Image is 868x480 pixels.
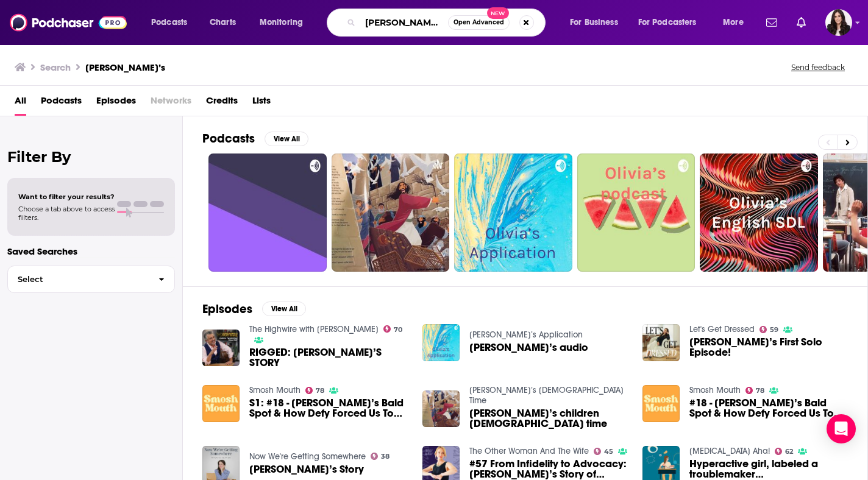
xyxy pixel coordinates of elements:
a: Olivia’s Application [469,330,583,340]
span: RIGGED: [PERSON_NAME]’S STORY [249,347,408,368]
a: Olivia’s Bible Time [469,385,624,406]
button: View All [265,132,308,146]
span: S1: #18 - [PERSON_NAME]’s Bald Spot & How Defy Forced Us To Be Friends [249,398,408,418]
a: #18 - Olivia’s Bald Spot & How Defy Forced Us To Be Friends [689,398,848,418]
img: Podchaser - Follow, Share and Rate Podcasts [10,11,127,34]
span: Podcasts [41,91,82,116]
a: Let's Get Dressed [689,324,755,334]
a: ADHD Aha! [689,446,770,456]
a: The Other Woman And The Wife [469,446,589,456]
button: open menu [251,13,319,32]
a: 70 [383,325,403,333]
a: Olivia’s children Bible time [469,408,628,429]
span: Open Advanced [454,19,504,26]
span: Choose a tab above to access filters. [18,205,115,222]
a: Now We're Getting Somewhere [249,451,366,462]
a: S1: #18 - Olivia’s Bald Spot & How Defy Forced Us To Be Friends [249,398,408,418]
span: [PERSON_NAME]’s Story [249,464,364,475]
button: open menu [561,13,633,32]
a: Hyperactive girl, labeled a troublemaker (Olivia’s story) [689,459,848,479]
h3: [PERSON_NAME]’s [85,62,165,73]
span: Logged in as RebeccaShapiro [825,9,852,36]
span: 59 [770,327,778,333]
h3: Search [40,62,71,73]
img: User Profile [825,9,852,36]
a: Show notifications dropdown [761,12,782,33]
p: Saved Searches [7,245,175,257]
img: Olivia’s First Solo Episode! [642,324,680,361]
a: Smosh Mouth [689,385,741,395]
button: Select [7,266,175,293]
a: Olivia’s audio [469,342,588,353]
span: Podcasts [151,14,187,31]
a: 62 [775,448,794,455]
a: RIGGED: OLIVIA’S STORY [249,347,408,368]
a: EpisodesView All [202,302,306,317]
img: Olivia’s audio [422,324,460,361]
span: Monitoring [260,14,303,31]
span: For Business [570,14,618,31]
a: 78 [745,387,765,394]
img: #18 - Olivia’s Bald Spot & How Defy Forced Us To Be Friends [642,385,680,422]
a: PodcastsView All [202,131,308,146]
span: Charts [210,14,236,31]
a: Show notifications dropdown [792,12,811,33]
span: Select [8,275,149,283]
a: All [15,91,26,116]
span: Networks [151,91,191,116]
img: RIGGED: OLIVIA’S STORY [202,330,240,367]
a: Lists [252,91,271,116]
span: 62 [785,449,793,454]
a: Olivia’s First Solo Episode! [689,337,848,358]
a: Charts [202,13,243,32]
img: S1: #18 - Olivia’s Bald Spot & How Defy Forced Us To Be Friends [202,385,240,422]
span: [PERSON_NAME]’s children [DEMOGRAPHIC_DATA] time [469,408,628,429]
a: #57 From Infidelity to Advocacy: Olivia’s Story of Reinvention [469,459,628,479]
span: 78 [316,388,324,394]
div: Search podcasts, credits, & more... [338,9,557,37]
span: Want to filter your results? [18,192,115,201]
h2: Filter By [7,148,175,166]
span: 78 [756,388,764,394]
h2: Episodes [202,302,252,317]
span: More [723,14,744,31]
span: Hyperactive girl, labeled a troublemaker ([PERSON_NAME]’s story) [689,459,848,479]
span: [PERSON_NAME]’s First Solo Episode! [689,337,848,358]
input: Search podcasts, credits, & more... [360,13,448,32]
button: Show profile menu [825,9,852,36]
a: The Highwire with Del Bigtree [249,324,379,334]
span: #57 From Infidelity to Advocacy: [PERSON_NAME]’s Story of Reinvention [469,459,628,479]
button: Open AdvancedNew [448,15,510,30]
a: 78 [305,387,325,394]
div: Open Intercom Messenger [827,414,856,443]
span: 45 [604,449,613,454]
img: Olivia’s children Bible time [422,390,460,428]
a: 59 [759,326,779,333]
button: View All [262,302,306,316]
button: Send feedback [788,62,848,72]
a: Olivia’s Story [249,464,364,475]
a: Episodes [96,91,136,116]
span: [PERSON_NAME]’s audio [469,342,588,353]
a: Credits [206,91,238,116]
button: open menu [143,13,203,32]
span: 70 [394,327,402,333]
span: 38 [381,454,390,459]
span: #18 - [PERSON_NAME]’s Bald Spot & How Defy Forced Us To Be Friends [689,398,848,418]
span: For Podcasters [638,14,697,31]
a: 45 [594,448,614,455]
a: 38 [371,453,390,460]
h2: Podcasts [202,131,255,146]
a: Smosh Mouth [249,385,301,395]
